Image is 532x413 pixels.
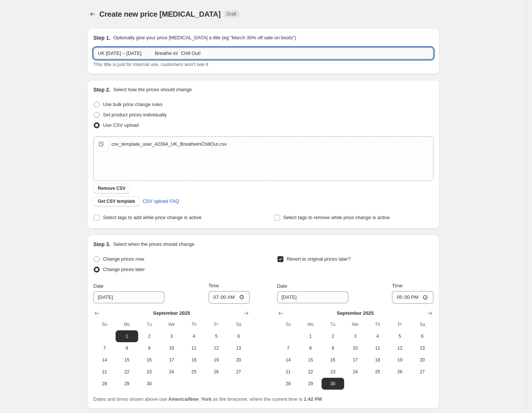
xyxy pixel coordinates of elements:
span: Mo [302,321,319,327]
button: Wednesday September 10 2025 [160,342,183,354]
span: 5 [392,333,408,339]
button: Thursday September 18 2025 [366,354,389,366]
span: Th [369,321,386,327]
button: Monday September 15 2025 [299,354,322,366]
span: 27 [414,369,430,375]
button: Wednesday September 3 2025 [344,330,366,342]
span: Sa [414,321,430,327]
span: 16 [141,357,157,363]
th: Sunday [93,318,116,330]
span: 6 [230,333,247,339]
span: Fr [208,321,225,327]
span: 10 [347,345,363,351]
b: America/New_York [168,396,212,402]
button: Sunday September 7 2025 [93,342,116,354]
span: 11 [369,345,386,351]
span: Draft [227,11,236,17]
span: 30 [325,381,341,387]
span: 20 [414,357,430,363]
button: Show next month, October 2025 [241,308,251,318]
span: Use CSV upload [103,122,139,128]
span: 25 [186,369,202,375]
span: 19 [208,357,225,363]
span: 8 [302,345,319,351]
button: Monday September 8 2025 [299,342,322,354]
button: Friday September 5 2025 [389,330,411,342]
span: Tu [141,321,157,327]
h2: Step 2. [93,86,110,93]
span: 28 [96,381,113,387]
span: Sa [230,321,247,327]
button: Monday September 8 2025 [116,342,138,354]
button: Wednesday September 24 2025 [344,366,366,378]
span: 30 [141,381,157,387]
button: Tuesday September 2 2025 [322,330,344,342]
button: Thursday September 25 2025 [366,366,389,378]
button: Wednesday September 17 2025 [160,354,183,366]
span: Get CSV template [98,198,135,204]
button: Saturday September 20 2025 [411,354,433,366]
button: Thursday September 11 2025 [366,342,389,354]
span: 14 [280,357,296,363]
button: Show next month, October 2025 [425,308,435,318]
button: Thursday September 4 2025 [366,330,389,342]
span: 14 [96,357,113,363]
span: 1 [119,333,135,339]
span: Date [93,283,103,289]
span: 7 [96,345,113,351]
span: 18 [369,357,386,363]
button: Sunday September 14 2025 [93,354,116,366]
button: Friday September 19 2025 [205,354,227,366]
button: Saturday September 13 2025 [227,342,250,354]
th: Thursday [366,318,389,330]
button: Tuesday September 23 2025 [138,366,160,378]
button: Remove CSV [93,183,130,194]
span: Remove CSV [98,185,126,191]
button: Saturday September 27 2025 [227,366,250,378]
span: 9 [141,345,157,351]
span: 15 [302,357,319,363]
span: 7 [280,345,296,351]
span: Dates and times shown above use as the timezone, where the current time is [93,396,322,402]
th: Saturday [411,318,433,330]
input: 12:00 [392,291,433,304]
span: 17 [347,357,363,363]
span: 21 [280,369,296,375]
button: Tuesday September 30 2025 [138,378,160,390]
span: Time [392,283,402,288]
button: Thursday September 18 2025 [183,354,205,366]
button: Wednesday September 3 2025 [160,330,183,342]
span: Su [280,321,296,327]
span: Change prices later [103,267,145,272]
span: Set product prices individually [103,112,167,118]
span: 9 [325,345,341,351]
button: Thursday September 25 2025 [183,366,205,378]
h2: Step 3. [93,241,110,248]
button: Saturday September 27 2025 [411,366,433,378]
th: Wednesday [344,318,366,330]
span: This title is just for internal use, customers won't see it [93,62,208,67]
span: Su [96,321,113,327]
span: 26 [208,369,225,375]
span: 28 [280,381,296,387]
button: Tuesday September 30 2025 [322,378,344,390]
button: Wednesday September 17 2025 [344,354,366,366]
span: 26 [392,369,408,375]
button: Show previous month, August 2025 [92,308,102,318]
div: csv_template_user_42394_UK_BreatheInChillOut.csv [112,141,227,148]
th: Saturday [227,318,250,330]
button: Saturday September 20 2025 [227,354,250,366]
span: 29 [119,381,135,387]
button: Tuesday September 16 2025 [138,354,160,366]
span: Change prices now [103,256,144,262]
button: Tuesday September 2 2025 [138,330,160,342]
span: We [347,321,363,327]
th: Sunday [277,318,299,330]
button: Sunday September 21 2025 [277,366,299,378]
button: Thursday September 11 2025 [183,342,205,354]
span: Fr [392,321,408,327]
span: Revert to original prices later? [287,256,351,262]
span: 3 [347,333,363,339]
span: CSV upload FAQ [143,198,179,205]
span: 25 [369,369,386,375]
